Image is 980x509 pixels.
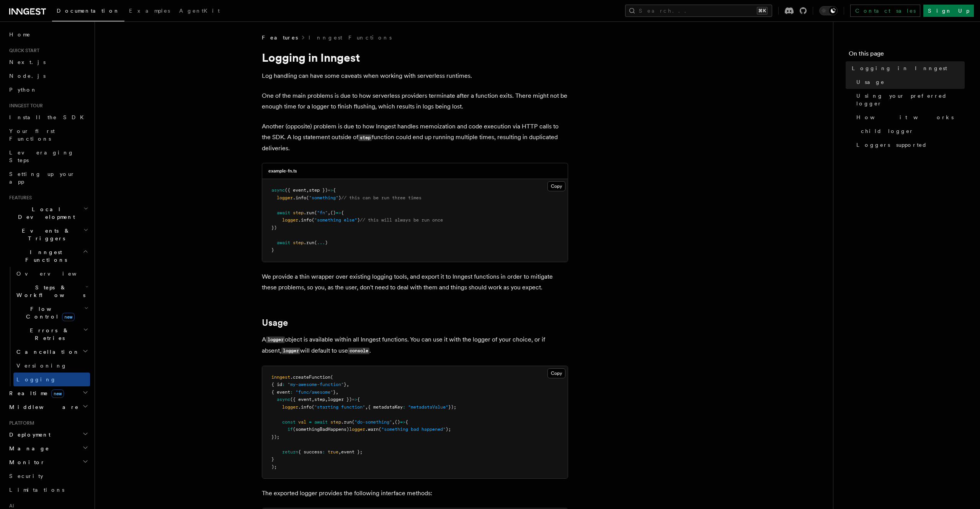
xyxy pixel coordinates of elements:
[282,404,298,410] span: logger
[850,5,920,17] a: Contact sales
[6,403,79,411] span: Middleware
[325,240,328,245] span: )
[312,217,314,223] span: (
[330,210,336,215] span: ()
[13,284,85,299] span: Steps & Workflows
[9,114,88,120] span: Install the SDK
[309,34,392,41] a: Inngest Functions
[309,195,338,200] span: "something"
[856,92,965,107] span: Using your preferred logger
[853,89,965,110] a: Using your preferred logger
[277,210,290,215] span: await
[287,427,293,432] span: if
[13,327,83,342] span: Errors & Retries
[357,217,360,223] span: )
[271,456,274,462] span: }
[861,127,914,135] span: child logger
[333,187,336,193] span: {
[400,419,405,425] span: =>
[285,187,306,193] span: ({ event
[298,404,312,410] span: .info
[314,217,357,223] span: "something else"
[9,73,46,79] span: Node.js
[6,267,90,386] div: Inngest Functions
[16,271,95,277] span: Overview
[6,420,34,426] span: Platform
[6,389,64,397] span: Realtime
[13,348,80,356] span: Cancellation
[6,386,90,400] button: Realtimenew
[317,240,325,245] span: ...
[51,389,64,398] span: new
[354,419,392,425] span: "do-something"
[322,449,325,455] span: :
[330,374,333,380] span: (
[16,363,67,369] span: Versioning
[336,389,338,395] span: ,
[309,187,328,193] span: step })
[358,135,372,141] code: step
[262,51,568,64] h1: Logging in Inngest
[306,187,309,193] span: ,
[277,240,290,245] span: await
[314,210,317,215] span: (
[547,368,565,378] button: Copy
[13,373,90,386] a: Logging
[6,248,83,264] span: Inngest Functions
[6,245,90,267] button: Inngest Functions
[13,302,90,323] button: Flow Controlnew
[277,195,293,200] span: logger
[262,71,568,81] p: Log handling can have some caveats when working with serverless runtimes.
[395,419,400,425] span: ()
[6,103,43,109] span: Inngest tour
[271,374,290,380] span: inngest
[852,64,947,72] span: Logging in Inngest
[262,334,568,356] p: A object is available within all Inngest functions. You can use it with the logger of your choice...
[13,281,90,302] button: Steps & Workflows
[13,359,90,373] a: Versioning
[856,113,954,121] span: How it works
[282,419,296,425] span: const
[6,224,90,245] button: Events & Triggers
[330,419,341,425] span: step
[271,225,277,230] span: })
[262,121,568,154] p: Another (opposite) problem is due to how Inngest handles memoization and code execution via HTTP ...
[262,488,568,499] p: The exported logger provides the following interface methods:
[129,8,170,14] span: Examples
[175,2,224,21] a: AgentKit
[348,348,369,354] code: console
[6,428,90,442] button: Deployment
[9,31,31,38] span: Home
[9,473,43,479] span: Security
[6,431,51,438] span: Deployment
[314,419,328,425] span: await
[13,323,90,345] button: Errors & Retries
[9,87,37,93] span: Python
[6,503,14,509] span: AI
[849,49,965,61] h4: On this page
[6,455,90,469] button: Monitor
[306,195,309,200] span: (
[293,195,306,200] span: .info
[365,427,379,432] span: .warn
[179,8,220,14] span: AgentKit
[403,404,405,410] span: :
[298,217,312,223] span: .info
[381,427,446,432] span: "something bad happened"
[6,28,90,41] a: Home
[849,61,965,75] a: Logging in Inngest
[314,397,325,402] span: step
[6,458,45,466] span: Monitor
[344,382,346,387] span: }
[271,464,277,470] span: );
[290,397,312,402] span: ({ event
[309,419,312,425] span: =
[304,210,314,215] span: .run
[298,449,322,455] span: { success
[328,210,330,215] span: ,
[304,240,314,245] span: .run
[6,202,90,224] button: Local Development
[293,210,304,215] span: step
[6,445,49,452] span: Manage
[287,382,344,387] span: "my-awesome-function"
